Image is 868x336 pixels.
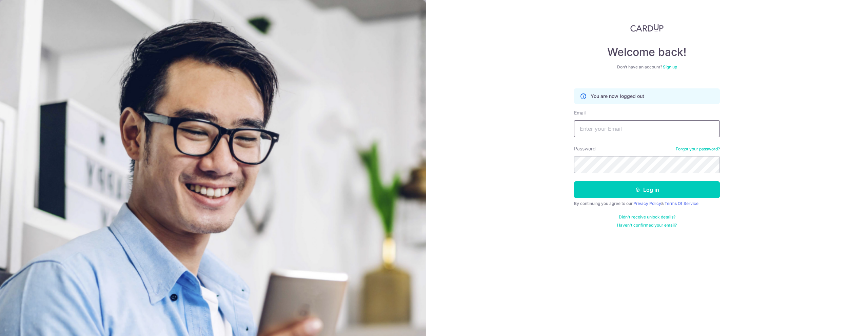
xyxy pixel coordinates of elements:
[574,64,720,70] div: Don’t have an account?
[574,181,720,198] button: Log in
[617,223,677,228] a: Haven't confirmed your email?
[630,24,664,32] img: CardUp Logo
[676,146,720,152] a: Forgot your password?
[574,201,720,206] div: By continuing you agree to our &
[665,201,698,206] a: Terms Of Service
[574,145,596,152] label: Password
[574,45,720,59] h4: Welcome back!
[574,120,720,137] input: Enter your Email
[591,93,644,100] p: You are now logged out
[574,109,586,116] label: Email
[663,64,677,69] a: Sign up
[633,201,661,206] a: Privacy Policy
[619,214,675,220] a: Didn't receive unlock details?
